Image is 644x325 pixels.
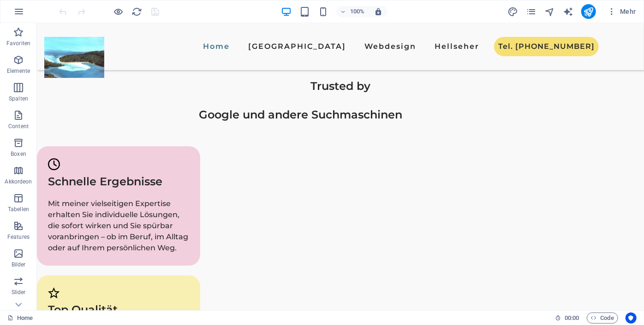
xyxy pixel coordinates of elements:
button: 100% [336,6,369,17]
button: design [507,6,519,17]
p: Favoriten [6,40,30,47]
i: Design (Strg+Alt+Y) [507,6,518,17]
p: Boxen [11,150,26,158]
button: Code [587,313,618,324]
p: Elemente [7,67,30,75]
h6: Session-Zeit [555,313,579,324]
button: navigator [544,6,555,17]
button: reload [131,6,143,17]
button: pages [526,6,537,17]
p: Features [7,233,30,241]
i: Bei Größenänderung Zoomstufe automatisch an das gewählte Gerät anpassen. [374,7,382,16]
span: : [571,314,572,321]
button: publish [581,4,596,19]
p: Spalten [9,95,28,102]
i: Seite neu laden [132,6,143,17]
span: Mehr [607,7,636,16]
p: Akkordeon [5,178,32,185]
i: Seiten (Strg+Alt+S) [526,6,537,17]
span: 00 00 [565,313,579,324]
button: text_generator [563,6,574,17]
p: Bilder [12,261,26,268]
p: Content [8,123,29,130]
button: Mehr [603,4,640,19]
button: Usercentrics [626,313,637,324]
a: Klick, um Auswahl aufzuheben. Doppelklick öffnet Seitenverwaltung [7,313,33,324]
p: Slider [12,289,26,296]
i: Veröffentlichen [583,6,594,17]
button: Klicke hier, um den Vorschau-Modus zu verlassen [113,6,124,17]
i: Navigator [544,6,555,17]
p: Tabellen [8,206,29,213]
span: Code [591,313,614,324]
i: AI Writer [563,6,573,17]
h6: 100% [350,6,365,17]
